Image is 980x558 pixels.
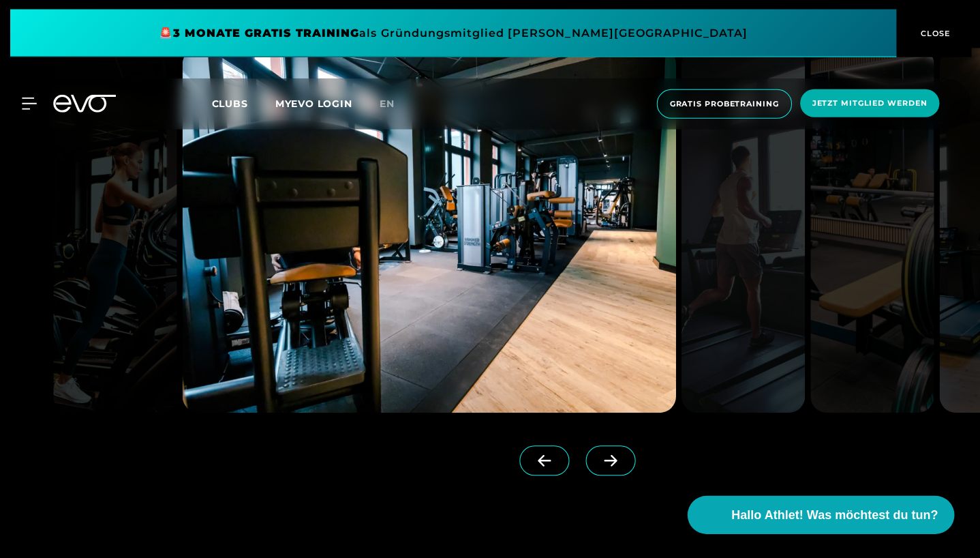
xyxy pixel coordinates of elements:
[809,49,932,413] img: evofitness
[182,49,675,413] img: evofitness
[686,496,953,534] button: Hallo Athlet! Was möchtest du tun?
[730,506,936,525] span: Hallo Athlet! Was möchtest du tun?
[53,49,177,413] img: evofitness
[379,98,394,111] span: en
[211,98,275,111] a: Clubs
[275,98,352,111] a: MYEVO LOGIN
[680,49,803,413] img: evofitness
[895,10,970,58] button: CLOSE
[795,90,942,119] a: Jetzt Mitglied werden
[211,98,247,111] span: Clubs
[811,98,925,110] span: Jetzt Mitglied werden
[916,28,949,40] span: CLOSE
[669,99,778,111] span: Gratis Probetraining
[652,90,795,119] a: Gratis Probetraining
[379,97,410,113] a: en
